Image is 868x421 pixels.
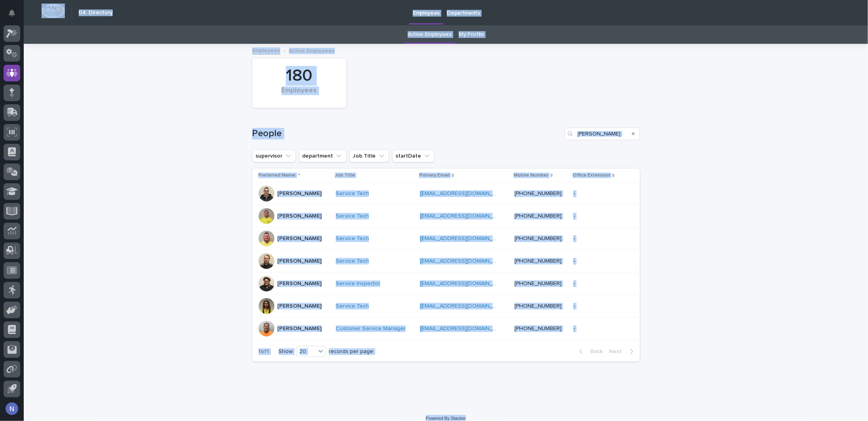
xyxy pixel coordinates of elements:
tr: [PERSON_NAME]Service Tech [EMAIL_ADDRESS][DOMAIN_NAME] [PHONE_NUMBER]-- [252,227,640,250]
button: supervisor [252,150,296,162]
a: [EMAIL_ADDRESS][DOMAIN_NAME] [420,281,509,286]
tr: [PERSON_NAME]Service Inspector [EMAIL_ADDRESS][DOMAIN_NAME] [PHONE_NUMBER]-- [252,273,640,295]
p: - [573,256,577,265]
tr: [PERSON_NAME]Service Tech [EMAIL_ADDRESS][DOMAIN_NAME] [PHONE_NUMBER]-- [252,205,640,227]
tr: [PERSON_NAME]Customer Service Manager [EMAIL_ADDRESS][DOMAIN_NAME] [PHONE_NUMBER]-- [252,318,640,340]
p: Primary Email [419,171,450,180]
a: Service Tech [336,213,369,220]
p: Job Title [335,171,355,180]
a: Service Tech [336,258,369,265]
p: [PERSON_NAME] [278,280,322,287]
a: [EMAIL_ADDRESS][DOMAIN_NAME] [420,326,509,331]
p: records per page [329,348,374,355]
a: [PHONE_NUMBER] [514,326,562,331]
a: Service Inspector [336,280,380,287]
a: Service Tech [336,235,369,242]
p: [PERSON_NAME] [278,235,322,242]
h1: People [252,128,562,139]
p: - [573,301,577,310]
a: My Profile [459,25,484,44]
tr: [PERSON_NAME]Service Tech [EMAIL_ADDRESS][DOMAIN_NAME] [PHONE_NUMBER]-- [252,182,640,205]
p: [PERSON_NAME] [278,213,322,220]
a: Employees [252,45,280,55]
img: Workspace Logo [42,4,65,18]
p: - [573,279,577,287]
a: [PHONE_NUMBER] [514,236,562,241]
a: [EMAIL_ADDRESS][DOMAIN_NAME] [420,191,509,196]
a: [PHONE_NUMBER] [514,191,562,196]
a: [EMAIL_ADDRESS][DOMAIN_NAME] [420,213,509,219]
p: Active Employees [289,46,335,55]
span: Back [586,349,603,354]
a: Active Employees [408,25,452,44]
a: [PHONE_NUMBER] [514,303,562,309]
button: Notifications [4,5,20,21]
p: Mobile Number [514,171,548,180]
a: Service Tech [336,303,369,310]
p: [PERSON_NAME] [278,325,322,332]
button: Job Title [350,150,389,162]
a: Powered By Stacker [426,416,466,421]
p: Show [279,348,293,355]
p: - [573,211,577,220]
tr: [PERSON_NAME]Service Tech [EMAIL_ADDRESS][DOMAIN_NAME] [PHONE_NUMBER]-- [252,295,640,318]
a: [PHONE_NUMBER] [514,258,562,264]
button: users-avatar [4,400,20,417]
p: - [573,234,577,242]
button: department [299,150,346,162]
a: [PHONE_NUMBER] [514,213,562,219]
a: [PHONE_NUMBER] [514,281,562,286]
a: [EMAIL_ADDRESS][DOMAIN_NAME] [420,258,509,264]
input: Search [565,128,640,140]
div: Employees [266,86,333,103]
div: 180 [266,66,333,86]
h2: 04. Directory [79,9,113,16]
p: - [573,189,577,197]
p: [PERSON_NAME] [278,303,322,310]
p: 1 of 1 [252,342,276,361]
p: [PERSON_NAME] [278,190,322,197]
p: Preferred Name [259,171,296,180]
p: [PERSON_NAME] [278,258,322,265]
span: Next [609,349,627,354]
p: Office Extension [573,171,610,180]
tr: [PERSON_NAME]Service Tech [EMAIL_ADDRESS][DOMAIN_NAME] [PHONE_NUMBER]-- [252,250,640,273]
div: Notifications [10,9,20,22]
a: [EMAIL_ADDRESS][DOMAIN_NAME] [420,236,509,241]
a: Service Tech [336,190,369,197]
button: startDate [392,150,435,162]
div: 20 [297,348,316,356]
button: Next [606,348,640,355]
a: [EMAIL_ADDRESS][DOMAIN_NAME] [420,303,509,309]
button: Back [573,348,606,355]
a: Customer Service Manager [336,325,406,332]
p: - [573,324,577,332]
